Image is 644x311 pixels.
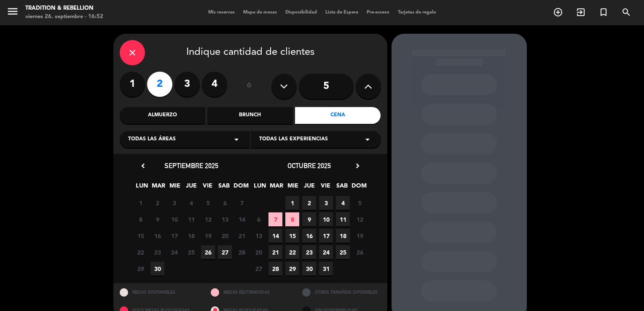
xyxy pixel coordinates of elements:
span: Disponibilidad [281,10,321,15]
div: ó [236,72,263,101]
div: viernes 26. septiembre - 16:52 [25,13,103,21]
i: menu [6,5,19,18]
span: 4 [336,196,350,210]
span: JUE [302,181,316,195]
span: DOM [352,181,365,195]
i: exit_to_app [576,7,586,17]
span: 8 [134,212,148,226]
span: 7 [268,212,282,226]
span: septiembre 2025 [164,161,218,170]
span: 5 [201,196,215,210]
span: 12 [201,212,215,226]
i: close [127,48,137,58]
span: Mis reservas [204,10,239,15]
span: 6 [218,196,232,210]
span: 18 [336,229,350,243]
span: 10 [167,212,181,226]
span: 26 [201,245,215,259]
div: Brunch [207,107,293,124]
span: 28 [235,245,249,259]
span: Pre-acceso [362,10,394,15]
span: 19 [201,229,215,243]
span: 13 [218,212,232,226]
span: 24 [167,245,181,259]
span: 14 [235,212,249,226]
span: MAR [269,181,283,195]
span: LUN [253,181,267,195]
span: MIE [286,181,300,195]
span: Todas las áreas [128,135,176,144]
span: 9 [150,212,164,226]
span: 1 [134,196,148,210]
span: VIE [201,181,215,195]
span: 20 [218,229,232,243]
span: DOM [233,181,247,195]
span: 22 [134,245,148,259]
i: search [621,7,631,17]
span: 29 [285,262,299,276]
span: Mapa de mesas [239,10,281,15]
span: 30 [302,262,316,276]
span: 10 [319,212,333,226]
label: 1 [120,72,145,97]
span: Lista de Espera [321,10,362,15]
span: 16 [302,229,316,243]
span: LUN [135,181,149,195]
i: chevron_right [353,161,362,170]
span: 11 [184,212,198,226]
span: SAB [335,181,349,195]
label: 3 [174,72,200,97]
span: 31 [319,262,333,276]
span: 15 [134,229,148,243]
span: 29 [134,262,148,276]
div: Tradition & Rebellion [25,4,103,13]
span: 17 [319,229,333,243]
span: 3 [167,196,181,210]
span: 26 [353,245,367,259]
span: 11 [336,212,350,226]
div: Almuerzo [120,107,205,124]
span: Todas las experiencias [259,135,328,144]
span: 22 [285,245,299,259]
span: Tarjetas de regalo [394,10,440,15]
div: Indique cantidad de clientes [120,40,381,65]
div: Cena [295,107,381,124]
span: 3 [319,196,333,210]
span: 25 [184,245,198,259]
span: 19 [353,229,367,243]
span: octubre 2025 [287,161,331,170]
label: 2 [147,72,172,97]
span: 9 [302,212,316,226]
i: chevron_left [139,161,148,170]
label: 4 [202,72,227,97]
i: arrow_drop_down [231,134,241,145]
span: 5 [353,196,367,210]
span: 27 [218,245,232,259]
span: VIE [319,181,333,195]
span: 6 [252,212,266,226]
span: 14 [268,229,282,243]
span: 30 [150,262,164,276]
span: 21 [235,229,249,243]
span: 20 [252,245,266,259]
div: OTROS TAMAÑOS DIPONIBLES [296,283,387,301]
span: 12 [353,212,367,226]
div: MESAS DISPONIBLES [113,283,205,301]
span: 25 [336,245,350,259]
span: 15 [285,229,299,243]
div: MESAS RESTRINGIDAS [204,283,296,301]
span: JUE [184,181,198,195]
span: 8 [285,212,299,226]
span: 23 [150,245,164,259]
span: 28 [268,262,282,276]
span: MAR [151,181,165,195]
span: 2 [302,196,316,210]
span: 18 [184,229,198,243]
span: 2 [150,196,164,210]
span: 24 [319,245,333,259]
span: 1 [285,196,299,210]
span: 13 [252,229,266,243]
span: 7 [235,196,249,210]
span: 16 [150,229,164,243]
i: arrow_drop_down [362,134,373,145]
